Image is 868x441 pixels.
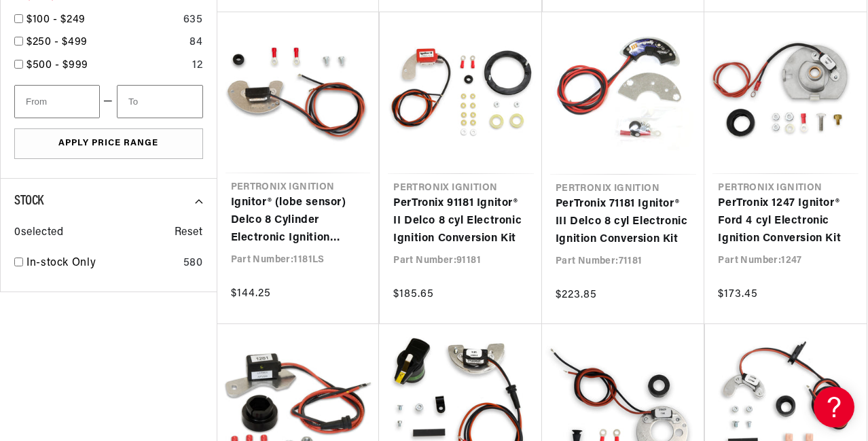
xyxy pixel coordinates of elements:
a: PerTronix 71181 Ignitor® III Delco 8 cyl Electronic Ignition Conversion Kit [556,196,691,248]
div: 580 [183,255,203,272]
button: Apply Price Range [14,128,203,159]
span: 0 selected [14,224,63,242]
div: 12 [192,57,202,75]
span: $500 - $999 [26,60,88,71]
span: Stock [14,194,43,208]
a: PerTronix 91181 Ignitor® II Delco 8 cyl Electronic Ignition Conversion Kit [393,195,528,247]
span: Reset [175,224,203,242]
input: To [117,85,202,118]
span: $100 - $249 [26,14,86,25]
a: In-stock Only [26,255,178,272]
span: $250 - $499 [26,37,88,48]
div: 635 [183,12,203,29]
a: PerTronix 1247 Ignitor® Ford 4 cyl Electronic Ignition Conversion Kit [718,195,853,247]
a: Ignitor® (lobe sensor) Delco 8 Cylinder Electronic Ignition Conversion Kit [231,194,365,247]
div: 84 [189,34,202,52]
input: From [14,85,100,118]
span: — [103,93,113,111]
